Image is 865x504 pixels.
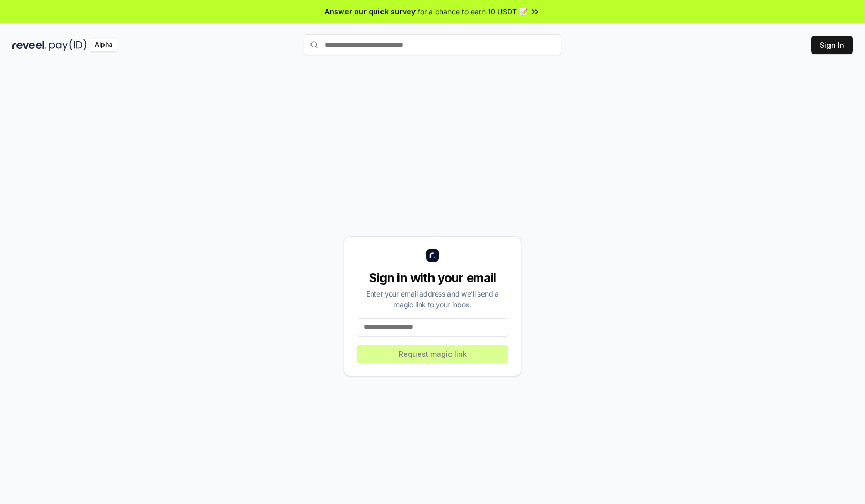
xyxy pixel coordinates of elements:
[357,270,508,286] div: Sign in with your email
[357,288,508,310] div: Enter your email address and we’ll send a magic link to your inbox.
[89,39,118,51] div: Alpha
[12,39,47,51] img: reveel_dark
[325,6,416,17] span: Answer our quick survey
[811,36,853,54] button: Sign In
[49,39,87,51] img: pay_id
[418,6,528,17] span: for a chance to earn 10 USDT 📝
[426,249,439,262] img: logo_small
